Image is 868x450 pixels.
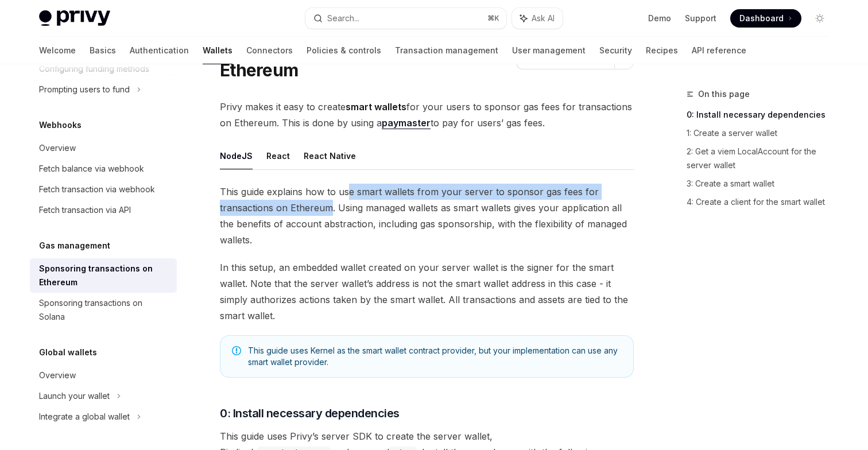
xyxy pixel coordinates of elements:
h5: Global wallets [39,346,97,359]
a: Sponsoring transactions on Solana [30,293,177,327]
div: Overview [39,368,76,382]
div: Launch your wallet [39,389,110,403]
a: Fetch transaction via API [30,200,177,220]
a: Wallets [203,37,232,64]
a: Fetch balance via webhook [30,158,177,179]
a: Overview [30,365,177,386]
span: Privy makes it easy to create for your users to sponsor gas fees for transactions on Ethereum. Th... [220,99,634,131]
a: Dashboard [730,9,801,28]
button: NodeJS [220,142,253,169]
div: Overview [39,141,76,155]
h5: Gas management [39,239,110,253]
div: Fetch transaction via webhook [39,183,155,196]
button: Ask AI [512,8,563,29]
a: Recipes [646,37,678,64]
svg: Note [232,346,241,355]
div: Sponsoring transactions on Ethereum [39,262,170,289]
a: Fetch transaction via webhook [30,179,177,200]
a: 4: Create a client for the smart wallet [687,193,838,211]
div: Fetch transaction via API [39,203,131,217]
a: API reference [692,37,746,64]
span: Dashboard [739,13,784,24]
span: This guide explains how to use smart wallets from your server to sponsor gas fees for transaction... [220,184,634,248]
button: Search...⌘K [305,8,506,29]
button: React [266,142,290,169]
span: On this page [698,87,750,101]
a: 0: Install necessary dependencies [687,106,838,124]
strong: smart wallets [346,101,406,113]
a: Sponsoring transactions on Ethereum [30,258,177,293]
a: Transaction management [395,37,498,64]
a: 3: Create a smart wallet [687,174,838,193]
h5: Webhooks [39,118,82,132]
a: Basics [90,37,116,64]
div: Fetch balance via webhook [39,162,144,176]
span: 0: Install necessary dependencies [220,405,400,421]
a: Overview [30,138,177,158]
a: 1: Create a server wallet [687,124,838,142]
div: Sponsoring transactions on Solana [39,296,170,324]
a: Demo [648,13,671,24]
div: Integrate a global wallet [39,410,130,424]
img: light logo [39,10,110,26]
span: ⌘ K [487,14,499,23]
button: Toggle dark mode [811,9,829,28]
a: Connectors [246,37,293,64]
span: This guide uses Kernel as the smart wallet contract provider, but your implementation can use any... [248,345,622,368]
a: Policies & controls [307,37,381,64]
div: Search... [327,11,359,25]
span: In this setup, an embedded wallet created on your server wallet is the signer for the smart walle... [220,259,634,324]
a: Authentication [130,37,189,64]
a: User management [512,37,586,64]
a: Support [685,13,716,24]
a: Security [599,37,632,64]
div: Prompting users to fund [39,83,130,96]
button: React Native [304,142,356,169]
a: 2: Get a viem LocalAccount for the server wallet [687,142,838,174]
a: paymaster [382,117,431,129]
span: Ask AI [532,13,555,24]
a: Welcome [39,37,76,64]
